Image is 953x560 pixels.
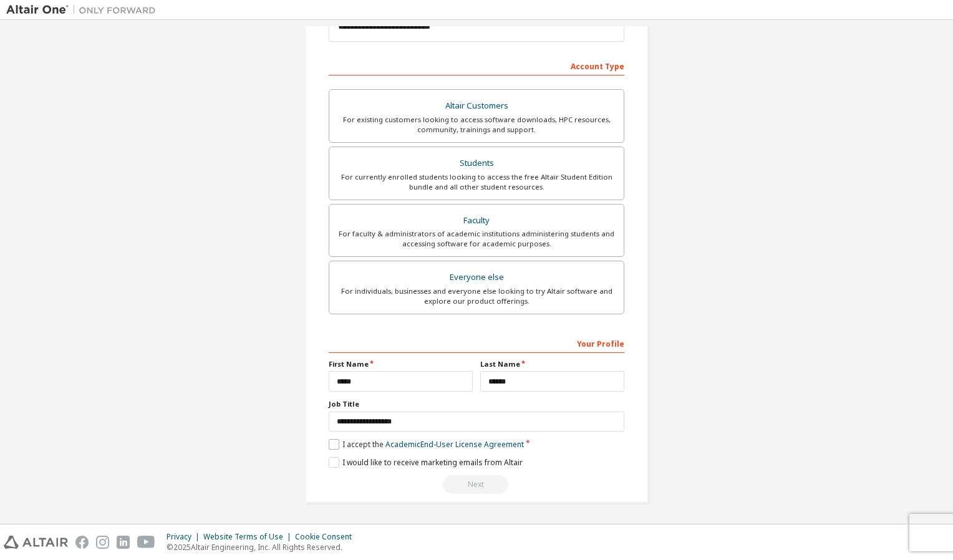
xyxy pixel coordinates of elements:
[337,212,616,229] div: Faculty
[329,333,624,353] div: Your Profile
[329,457,523,468] label: I would like to receive marketing emails from Altair
[75,536,89,549] img: facebook.svg
[480,359,624,369] label: Last Name
[329,399,624,409] label: Job Title
[337,229,616,249] div: For faculty & administrators of academic institutions administering students and accessing softwa...
[329,439,524,450] label: I accept the
[337,155,616,172] div: Students
[329,359,473,369] label: First Name
[329,475,624,494] div: Read and acccept EULA to continue
[295,532,359,542] div: Cookie Consent
[203,532,295,542] div: Website Terms of Use
[137,536,155,549] img: youtube.svg
[96,536,109,549] img: instagram.svg
[117,536,130,549] img: linkedin.svg
[337,115,616,135] div: For existing customers looking to access software downloads, HPC resources, community, trainings ...
[329,56,624,75] div: Account Type
[337,269,616,286] div: Everyone else
[337,286,616,306] div: For individuals, businesses and everyone else looking to try Altair software and explore our prod...
[337,97,616,115] div: Altair Customers
[4,536,68,549] img: altair_logo.svg
[167,542,359,553] p: © 2025 Altair Engineering, Inc. All Rights Reserved.
[385,439,524,450] a: Academic End-User License Agreement
[6,4,162,16] img: Altair One
[167,532,203,542] div: Privacy
[337,172,616,192] div: For currently enrolled students looking to access the free Altair Student Edition bundle and all ...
